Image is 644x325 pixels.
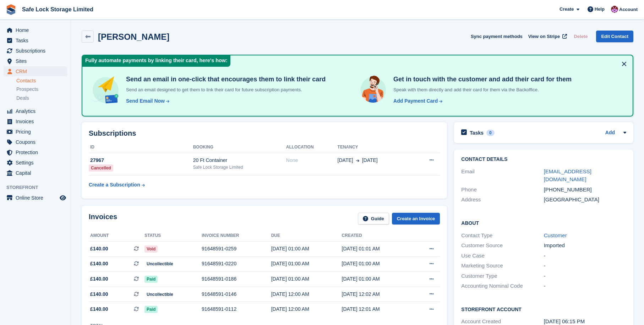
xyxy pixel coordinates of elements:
div: [DATE] 12:02 AM [342,291,413,298]
span: Settings [16,158,58,168]
div: [DATE] 01:00 AM [271,275,342,283]
div: 91648591-0146 [202,291,271,298]
div: 91648591-0220 [202,260,271,267]
div: 27967 [89,157,193,164]
a: View on Stripe [525,31,568,42]
a: Add Payment Card [391,97,443,105]
h2: [PERSON_NAME] [98,32,169,42]
span: Prospects [16,86,38,93]
div: - [544,252,626,260]
div: Safe Lock Storage Limited [193,164,286,170]
a: Edit Contact [596,31,633,42]
span: Pricing [16,127,58,137]
th: Allocation [286,142,338,153]
th: Due [271,230,342,242]
div: [DATE] 12:00 AM [271,291,342,298]
a: menu [4,66,67,76]
div: Add Payment Card [393,97,438,105]
a: Preview store [59,194,67,202]
span: Paid [144,276,158,283]
span: Create [560,6,574,13]
div: Accounting Nominal Code [461,282,544,290]
span: £140.00 [90,291,108,298]
span: Uncollectible [144,260,175,267]
div: 91648591-0259 [202,245,271,253]
th: Booking [193,142,286,153]
span: Capital [16,168,58,178]
a: [EMAIL_ADDRESS][DOMAIN_NAME] [544,168,591,183]
span: [DATE] [338,157,353,164]
a: menu [4,168,67,178]
span: £140.00 [90,305,108,313]
span: [DATE] [362,157,378,164]
img: Toni Ebong [611,6,618,13]
h2: Subscriptions [89,129,440,137]
img: stora-icon-8386f47178a22dfd0bd8f6a31ec36ba5ce8667c1dd55bd0f319d3a0aa187defe.svg [6,4,16,15]
a: menu [4,137,67,147]
div: [PHONE_NUMBER] [544,186,626,194]
span: Paid [144,306,158,313]
th: Status [144,230,202,242]
a: Deals [16,94,67,102]
h4: Get in touch with the customer and add their card for them [391,75,572,83]
a: Add [605,129,615,137]
span: Online Store [16,193,58,203]
div: [DATE] 01:00 AM [342,275,413,283]
div: Customer Type [461,272,544,280]
p: Send an email designed to get them to link their card for future subscription payments. [123,86,326,93]
a: menu [4,158,67,168]
div: 91648591-0112 [202,305,271,313]
div: [DATE] 12:00 AM [271,305,342,313]
h2: Invoices [89,213,117,224]
button: Sync payment methods [471,31,523,42]
span: Account [619,6,638,13]
a: Safe Lock Storage Limited [19,4,96,15]
div: Customer Source [461,242,544,250]
div: Phone [461,186,544,194]
div: - [544,262,626,270]
span: CRM [16,66,58,76]
div: Create a Subscription [89,181,140,189]
div: 91648591-0186 [202,275,271,283]
span: Subscriptions [16,46,58,56]
span: Home [16,25,58,35]
img: send-email-b5881ef4c8f827a638e46e229e590028c7e36e3a6c99d2365469aff88783de13.svg [91,75,120,105]
a: menu [4,127,67,137]
th: Invoice number [202,230,271,242]
button: Delete [571,31,590,42]
span: Protection [16,147,58,157]
span: Coupons [16,137,58,147]
div: Imported [544,242,626,250]
a: Customer [544,232,567,238]
h2: About [461,219,626,226]
span: Analytics [16,106,58,116]
div: [DATE] 12:01 AM [342,305,413,313]
div: [DATE] 01:00 AM [342,260,413,267]
a: Guide [358,213,389,224]
a: menu [4,25,67,35]
div: [GEOGRAPHIC_DATA] [544,196,626,204]
span: Uncollectible [144,291,175,298]
div: Fully automate payments by linking their card, here's how: [82,55,230,67]
a: menu [4,193,67,203]
a: menu [4,56,67,66]
div: Cancelled [89,164,113,172]
img: get-in-touch-e3e95b6451f4e49772a6039d3abdde126589d6f45a760754adfa51be33bf0f70.svg [359,75,388,104]
div: None [286,157,338,164]
span: View on Stripe [528,33,560,40]
th: Created [342,230,413,242]
div: Contact Type [461,232,544,240]
div: Marketing Source [461,262,544,270]
p: Speak with them directly and add their card for them via the Backoffice. [391,86,572,93]
a: Create an Invoice [392,213,440,224]
span: Sites [16,56,58,66]
a: menu [4,46,67,56]
a: menu [4,36,67,45]
div: [DATE] 01:00 AM [271,245,342,253]
div: Use Case [461,252,544,260]
span: Void [144,245,158,253]
div: 20 Ft Container [193,157,286,164]
a: menu [4,106,67,116]
h2: Tasks [470,130,484,136]
div: [DATE] 01:00 AM [271,260,342,267]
